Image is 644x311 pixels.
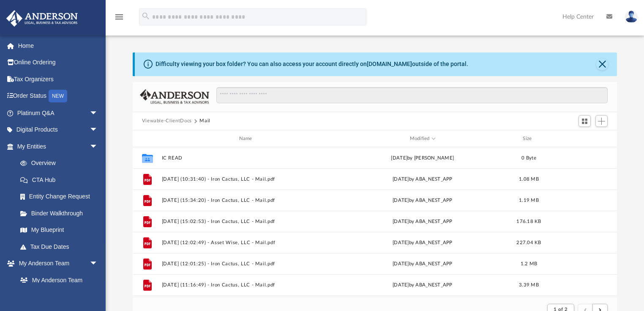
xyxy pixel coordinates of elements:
[519,198,539,203] span: 1.19 MB
[337,154,508,162] div: [DATE] by [PERSON_NAME]
[161,176,333,182] button: [DATE] (10:31:40) - Iron Cactus, LLC - Mail.pdf
[520,261,537,266] span: 1.2 MB
[519,177,539,182] span: 1.08 MB
[516,219,541,224] span: 176.18 KB
[12,205,111,222] a: Binder Walkthrough
[579,115,591,127] button: Switch to Grid View
[161,155,333,161] button: IC READ
[161,219,333,224] button: [DATE] (15:02:53) - Iron Cactus, LLC - Mail.pdf
[595,115,608,127] button: Add
[12,171,111,188] a: CTA Hub
[114,12,124,22] i: menu
[161,240,333,245] button: [DATE] (12:02:49) - Asset Wise, LLC - Mail.pdf
[12,222,106,239] a: My Blueprint
[337,197,508,204] div: [DATE] by ABA_NEST_APP
[6,255,106,272] a: My Anderson Teamarrow_drop_down
[337,281,508,289] div: [DATE] by ABA_NEST_APP
[199,117,210,125] button: Mail
[142,117,192,125] button: Viewable-ClientDocs
[12,238,111,255] a: Tax Due Dates
[161,282,333,288] button: [DATE] (11:16:49) - Iron Cactus, LLC - Mail.pdf
[90,105,106,122] span: arrow_drop_down
[337,176,508,183] div: [DATE] by ABA_NEST_APP
[367,61,412,67] a: [DOMAIN_NAME]
[6,105,111,121] a: Platinum Q&Aarrow_drop_down
[90,138,106,155] span: arrow_drop_down
[512,135,546,143] div: Size
[521,156,536,160] span: 0 Byte
[6,37,111,54] a: Home
[519,283,539,287] span: 3.39 MB
[12,188,111,205] a: Entity Change Request
[136,135,157,143] div: id
[49,90,67,102] div: NEW
[337,239,508,247] div: [DATE] by ABA_NEST_APP
[141,11,150,21] i: search
[12,272,102,289] a: My Anderson Team
[6,138,111,155] a: My Entitiesarrow_drop_down
[6,71,111,88] a: Tax Organizers
[133,147,617,297] div: grid
[336,135,508,143] div: Modified
[114,16,124,22] a: menu
[337,218,508,226] div: [DATE] by ABA_NEST_APP
[156,60,468,69] div: Difficulty viewing your box folder? You can also access your account directly on outside of the p...
[516,240,541,245] span: 227.04 KB
[216,87,608,103] input: Search files and folders
[6,121,111,138] a: Digital Productsarrow_drop_down
[6,54,111,71] a: Online Ordering
[161,261,333,267] button: [DATE] (12:01:25) - Iron Cactus, LLC - Mail.pdf
[161,198,333,203] button: [DATE] (15:34:20) - Iron Cactus, LLC - Mail.pdf
[549,135,609,143] div: id
[4,10,80,27] img: Anderson Advisors Platinum Portal
[12,155,111,172] a: Overview
[161,135,333,143] div: Name
[596,58,608,70] button: Close
[90,255,106,272] span: arrow_drop_down
[625,11,638,23] img: User Pic
[6,88,111,105] a: Order StatusNEW
[90,121,106,139] span: arrow_drop_down
[337,260,508,268] div: [DATE] by ABA_NEST_APP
